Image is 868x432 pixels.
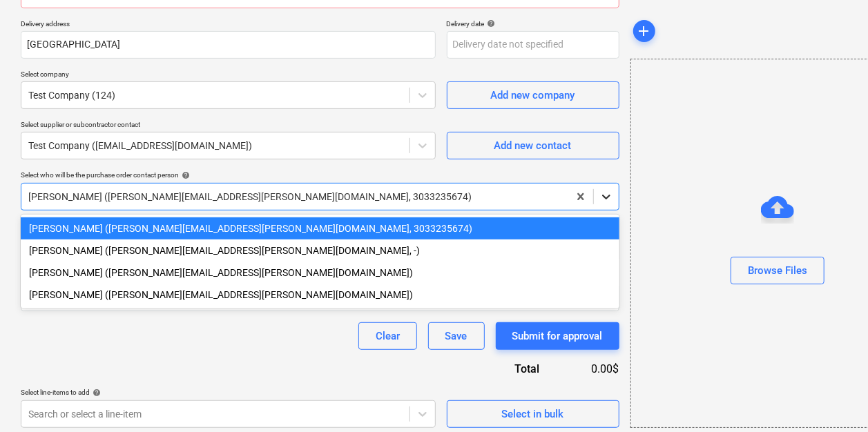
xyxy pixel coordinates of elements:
div: 0.00$ [561,361,619,377]
button: Add new contact [447,132,619,159]
div: Delivery date [447,19,619,28]
div: Clear [376,327,400,345]
span: add [636,23,653,39]
div: Browse Files [748,262,807,279]
button: Clear [358,322,417,350]
p: Select supplier or subcontractor contact [21,120,436,132]
div: [PERSON_NAME] ([PERSON_NAME][EMAIL_ADDRESS][PERSON_NAME][DOMAIN_NAME], -) [21,239,619,262]
iframe: Chat Widget [799,366,868,432]
div: [PERSON_NAME] ([PERSON_NAME][EMAIL_ADDRESS][PERSON_NAME][DOMAIN_NAME]) [21,284,619,306]
div: Select in bulk [502,405,564,423]
div: Add new contact [494,137,572,155]
div: Submit for approval [512,327,603,345]
div: [PERSON_NAME] ([PERSON_NAME][EMAIL_ADDRESS][PERSON_NAME][DOMAIN_NAME]) [21,262,619,284]
span: help [90,389,101,397]
div: Patricia Fong (patricia.fong@edgecopper.com) [21,262,619,284]
div: Danny Crandall (danny.crandall@edgecopper.com, 3033235674) [21,217,619,239]
button: Select in bulk [447,400,619,428]
span: help [179,171,190,179]
input: Delivery date not specified [447,31,619,59]
span: help [485,19,496,28]
div: Select who will be the purchase order contact person [21,170,619,179]
button: Save [428,322,485,350]
button: Submit for approval [496,322,619,350]
div: Total [440,361,561,377]
p: Select company [21,70,436,81]
div: Liz Cruz (elizabath.cruz@edgecopper.com, -) [21,239,619,262]
button: Browse Files [731,257,824,285]
div: [PERSON_NAME] ([PERSON_NAME][EMAIL_ADDRESS][PERSON_NAME][DOMAIN_NAME], 3033235674) [21,217,619,239]
div: Save [445,327,467,345]
button: Add new company [447,81,619,109]
div: Add new company [491,86,575,104]
div: Select line-items to add [21,388,436,397]
input: Delivery address [21,31,436,59]
div: Brent Arsenault (brent.arsenault@edgecopper.com) [21,284,619,306]
p: Delivery address [21,19,436,31]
